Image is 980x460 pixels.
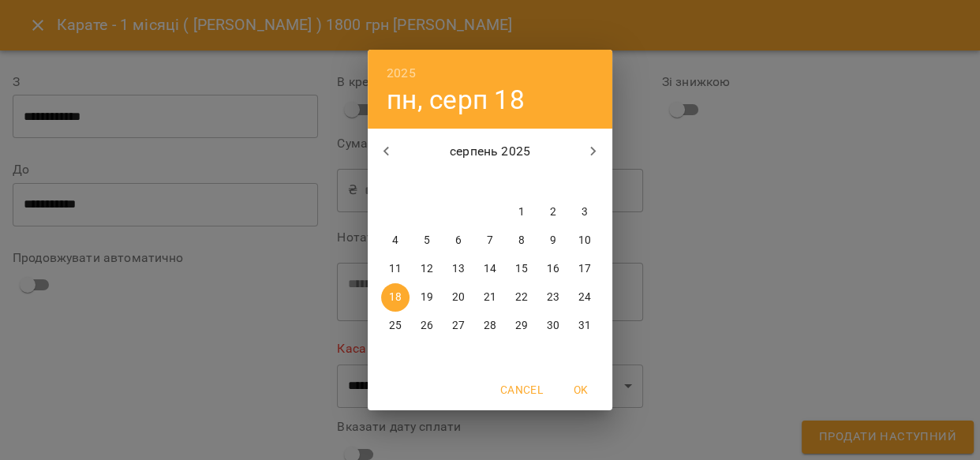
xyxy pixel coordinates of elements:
button: 19 [413,283,441,312]
p: 10 [578,233,591,249]
p: 6 [455,233,462,249]
p: 22 [515,290,528,305]
button: пн, серп 18 [387,84,525,116]
button: 17 [570,255,599,283]
p: 16 [547,261,559,277]
button: 8 [507,226,536,255]
button: 2 [539,198,567,226]
button: 5 [413,226,441,255]
button: 26 [413,312,441,340]
button: 10 [570,226,599,255]
button: 14 [476,255,504,283]
p: 3 [582,204,588,220]
button: 4 [381,226,410,255]
button: 9 [539,226,567,255]
button: 20 [444,283,473,312]
button: 15 [507,255,536,283]
button: 12 [413,255,441,283]
span: ср [444,174,473,190]
span: чт [476,174,504,190]
button: 27 [444,312,473,340]
span: сб [539,174,567,190]
p: 4 [392,233,398,249]
span: OK [562,380,600,399]
p: 26 [421,318,433,334]
p: 15 [515,261,528,277]
p: 17 [578,261,591,277]
p: 11 [389,261,402,277]
p: 30 [547,318,559,334]
span: пн [381,174,410,190]
button: 3 [570,198,599,226]
button: 1 [507,198,536,226]
button: Cancel [494,376,549,404]
button: OK [555,376,606,404]
p: 8 [518,233,525,249]
span: вт [413,174,441,190]
span: пт [507,174,536,190]
p: 25 [389,318,402,334]
button: 7 [476,226,504,255]
button: 29 [507,312,536,340]
button: 30 [539,312,567,340]
button: 13 [444,255,473,283]
p: 28 [484,318,496,334]
p: 23 [547,290,559,305]
p: 2 [550,204,556,220]
p: 12 [421,261,433,277]
p: 9 [550,233,556,249]
button: 2025 [387,62,416,84]
button: 24 [570,283,599,312]
button: 11 [381,255,410,283]
p: 21 [484,290,496,305]
button: 18 [381,283,410,312]
button: 22 [507,283,536,312]
button: 21 [476,283,504,312]
p: 31 [578,318,591,334]
p: 29 [515,318,528,334]
button: 25 [381,312,410,340]
p: 7 [487,233,493,249]
span: Cancel [500,380,543,399]
p: серпень 2025 [406,142,575,161]
span: нд [570,174,599,190]
button: 31 [570,312,599,340]
p: 24 [578,290,591,305]
p: 13 [452,261,465,277]
button: 28 [476,312,504,340]
button: 16 [539,255,567,283]
p: 19 [421,290,433,305]
p: 20 [452,290,465,305]
p: 14 [484,261,496,277]
p: 27 [452,318,465,334]
button: 6 [444,226,473,255]
p: 18 [389,290,402,305]
button: 23 [539,283,567,312]
p: 5 [424,233,430,249]
p: 1 [518,204,525,220]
